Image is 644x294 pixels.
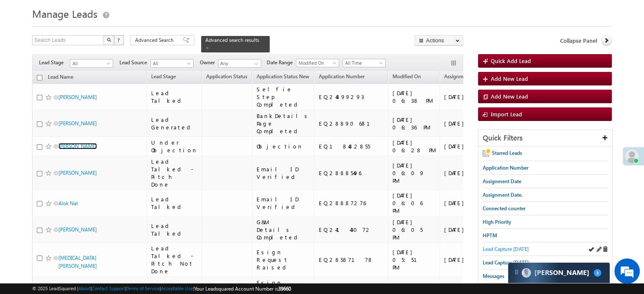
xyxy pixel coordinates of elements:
div: EQ24899293 [318,93,384,101]
div: Selfie Step Completed [257,85,310,108]
a: [PERSON_NAME] [58,94,97,100]
span: Assignment Date [483,178,521,184]
a: Lead Name [44,72,77,83]
div: [DATE] [444,120,484,127]
input: Check all records [37,75,42,80]
span: Lead Stage [39,59,70,66]
span: Application Status [206,73,247,80]
span: 39660 [278,286,291,292]
span: All Time [343,59,383,67]
span: Application Number [318,73,364,80]
span: All [70,60,111,67]
div: BankDetails Page Completed [257,112,310,135]
div: [DATE] 06:38 PM [392,89,436,104]
span: Modified On [392,73,421,80]
a: [PERSON_NAME] [58,120,97,126]
div: [DATE] [444,226,484,234]
span: Manage Leads [32,7,97,20]
a: Show All Items [250,60,260,68]
span: Advanced search results [205,37,259,43]
div: Chat with us now [44,44,142,55]
span: All [151,60,191,67]
a: All [150,59,193,68]
span: 3 [594,269,601,277]
span: Advanced Search [135,36,176,44]
em: Start Chat [115,230,154,242]
a: Assignment Date [440,72,487,83]
span: Owner [200,59,218,66]
span: Modified On [296,59,337,67]
a: Application Status New [252,72,313,83]
div: EQ28887276 [318,199,384,207]
span: Lead Source [119,59,150,66]
span: HPTM [483,232,497,239]
div: [DATE] 06:05 PM [392,218,436,241]
div: Lead Generated [151,116,198,131]
div: EQ24143072 [318,226,384,234]
div: [DATE] [444,169,484,177]
div: [DATE] [444,199,484,207]
div: [DATE] 06:28 PM [392,139,436,154]
div: Lead Talked [151,89,198,104]
span: © 2025 LeadSquared | | | | | [32,285,291,293]
div: Under Objection [151,139,198,154]
a: [PERSON_NAME] [58,143,97,149]
a: All Time [343,59,386,67]
span: Import Lead [491,110,522,118]
div: [DATE] [444,143,484,150]
span: Starred Leads [492,150,522,156]
span: Collapse Panel [560,37,597,44]
div: [DATE] [444,256,484,264]
div: [DATE] [444,93,484,101]
span: Connected counter [483,205,525,212]
div: EQ28890681 [318,120,384,127]
span: Add New Lead [491,75,528,82]
a: [PERSON_NAME] [58,226,97,233]
textarea: Type your message and hit 'Enter' [11,78,155,223]
span: High Priority [483,219,511,225]
div: carter-dragCarter[PERSON_NAME]3 [508,262,610,283]
span: Lead Stage [151,73,176,80]
div: Email ID Verified [257,195,310,211]
div: EQ28587178 [318,256,384,264]
div: Lead Talked [151,222,198,237]
span: Your Leadsquared Account Number is [194,286,291,292]
span: Quick Add Lead [491,57,531,64]
div: EQ18482855 [318,143,384,150]
span: ? [117,36,121,44]
span: Application Status New [257,73,309,80]
a: [MEDICAL_DATA][PERSON_NAME] [58,255,97,269]
a: Lead Stage [147,72,180,83]
span: Application Number [483,165,528,171]
a: About [78,286,91,291]
img: Search [107,38,111,42]
div: Objection [257,143,310,150]
span: Lead Capture [DATE] [483,259,529,266]
span: Lead Capture [DATE] [483,246,529,252]
div: [DATE] 05:51 PM [392,248,436,271]
a: Modified On [296,59,339,67]
div: Quick Filters [478,130,612,146]
button: Actions [415,35,463,46]
div: Minimize live chat window [139,4,159,25]
input: Type to Search [218,59,261,68]
a: All [70,59,113,68]
div: [DATE] 06:09 PM [392,162,436,184]
div: Email ID Verified [257,165,310,181]
a: Terms of Service [127,286,160,291]
span: Assignment Date [444,73,483,80]
div: [DATE] 06:36 PM [392,116,436,131]
div: Lead Talked [151,195,198,211]
span: Messages [483,273,504,279]
span: Date Range [267,59,296,66]
div: Lead Talked - Pitch Not Done [151,245,198,275]
a: Alok Nat [58,200,78,206]
a: Contact Support [92,286,125,291]
img: d_60004797649_company_0_60004797649 [14,44,36,55]
div: [DATE] 06:06 PM [392,192,436,214]
a: Application Status [202,72,252,83]
div: Lead Talked - Pitch Done [151,158,198,188]
div: G&M Details Completed [257,218,310,241]
div: EQ28885496 [318,169,384,177]
a: Application Number [314,72,368,83]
